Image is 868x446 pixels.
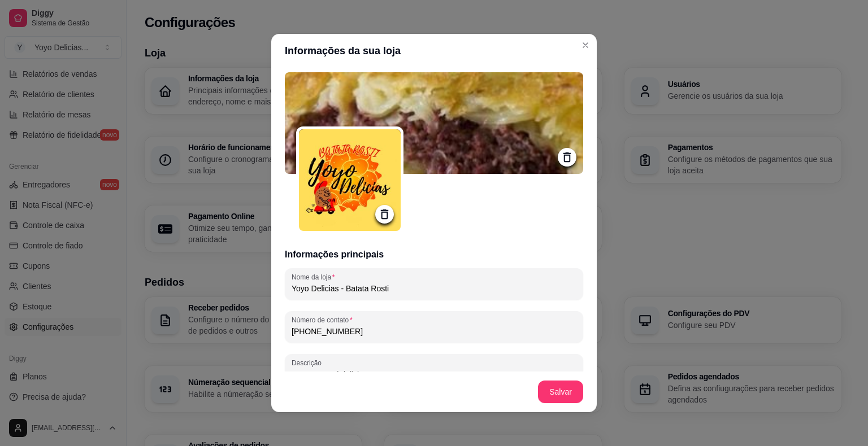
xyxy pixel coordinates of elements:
input: Número de contato [292,326,576,337]
button: Close [576,36,594,54]
input: Nome da loja [292,283,576,294]
button: Salvar [538,381,583,403]
input: Descrição [292,369,576,380]
label: Descrição [292,358,325,368]
header: Informações da sua loja [271,34,597,68]
label: Nome da loja [292,272,338,282]
img: logo da loja [285,72,583,174]
img: logo da loja [299,129,401,231]
label: Número de contato [292,315,356,325]
h3: Informações principais [285,248,583,261]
